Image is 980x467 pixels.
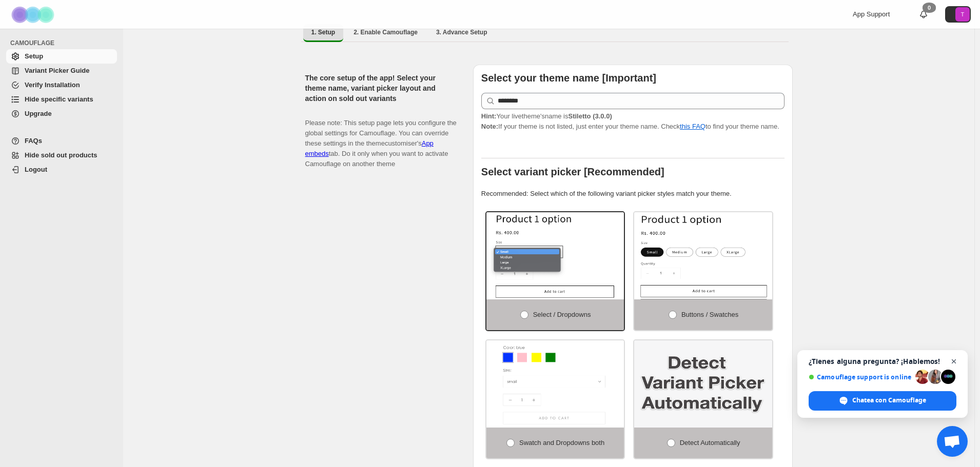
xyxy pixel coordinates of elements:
[6,78,117,92] a: Verify Installation
[481,112,612,120] span: Your live theme's name is
[533,311,591,318] span: Select / Dropdowns
[955,7,970,22] span: Avatar with initials T
[6,64,117,78] a: Variant Picker Guide
[634,340,772,428] img: Detect Automatically
[481,189,785,199] p: Recommended: Select which of the following variant picker styles match your theme.
[6,148,117,163] a: Hide sold out products
[25,151,97,159] span: Hide sold out products
[25,95,93,103] span: Hide specific variants
[809,391,956,411] div: Chatea con Camouflage
[681,311,738,318] span: Buttons / Swatches
[10,39,118,47] span: CAMOUFLAGE
[481,123,498,130] strong: Note:
[945,6,971,23] button: Avatar with initials T
[481,111,785,132] p: If your theme is not listed, just enter your theme name. Check to find your theme name.
[853,10,890,18] span: App Support
[6,134,117,148] a: FAQs
[680,123,705,130] a: this FAQ
[6,163,117,177] a: Logout
[961,11,965,17] text: T
[634,212,772,299] img: Buttons / Swatches
[8,1,60,29] img: Camouflage
[948,355,961,368] span: Cerrar el chat
[568,112,612,120] strong: Stiletto (3.0.0)
[809,373,912,381] span: Camouflage support is online
[486,212,624,299] img: Select / Dropdowns
[25,166,47,173] span: Logout
[937,426,968,457] div: Chat abierto
[25,137,42,145] span: FAQs
[25,110,52,117] span: Upgrade
[354,28,418,36] span: 2. Enable Camouflage
[6,49,117,64] a: Setup
[25,52,43,60] span: Setup
[6,107,117,121] a: Upgrade
[519,439,604,446] span: Swatch and Dropdowns both
[311,28,336,36] span: 1. Setup
[305,108,457,169] p: Please note: This setup page lets you configure the global settings for Camouflage. You can overr...
[481,112,497,120] strong: Hint:
[852,396,926,405] span: Chatea con Camouflage
[486,340,624,428] img: Swatch and Dropdowns both
[25,81,80,89] span: Verify Installation
[918,9,929,19] a: 0
[680,439,740,446] span: Detect Automatically
[923,3,936,13] div: 0
[25,67,89,74] span: Variant Picker Guide
[436,28,487,36] span: 3. Advance Setup
[481,166,664,177] b: Select variant picker [Recommended]
[809,357,956,366] span: ¿Tienes alguna pregunta? ¡Hablemos!
[6,92,117,107] a: Hide specific variants
[481,72,656,84] b: Select your theme name [Important]
[305,73,457,104] h2: The core setup of the app! Select your theme name, variant picker layout and action on sold out v...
